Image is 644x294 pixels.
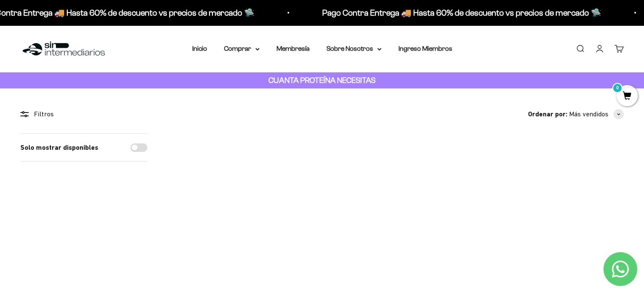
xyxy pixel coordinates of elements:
summary: Comprar [224,43,260,54]
div: Filtros [20,109,147,120]
span: Ordenar por: [528,109,567,120]
button: Más vendidos [569,109,624,120]
summary: Sobre Nosotros [326,43,381,54]
p: Pago Contra Entrega 🚚 Hasta 60% de descuento vs precios de mercado 🛸 [321,6,600,19]
a: Membresía [276,45,310,52]
a: Inicio [192,45,207,52]
span: Más vendidos [569,109,608,120]
mark: 0 [612,83,622,93]
a: 0 [616,92,638,101]
a: Ingreso Miembros [398,45,452,52]
label: Solo mostrar disponibles [20,142,98,153]
strong: CUANTA PROTEÍNA NECESITAS [268,76,376,85]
